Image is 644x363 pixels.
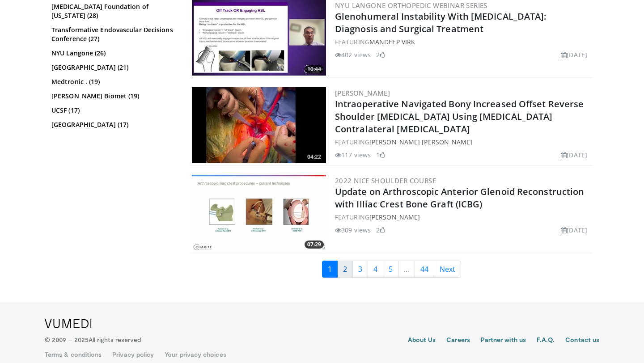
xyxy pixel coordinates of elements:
li: [DATE] [561,225,587,235]
a: 1 [322,261,338,278]
p: © 2009 – 2025 [45,335,141,344]
a: Medtronic . (19) [51,77,174,86]
a: [GEOGRAPHIC_DATA] (21) [51,63,174,72]
li: 1 [376,150,385,160]
li: [DATE] [561,150,587,160]
a: Terms & conditions [45,350,102,359]
a: Privacy policy [112,350,154,359]
div: FEATURING [335,37,591,46]
a: F.A.Q. [537,335,555,346]
a: Partner with us [481,335,526,346]
a: 3 [352,261,368,278]
a: Your privacy choices [165,350,226,359]
a: Update on Arthroscopic Anterior Glenoid Reconstruction with Illiac Crest Bone Graft (ICBG) [335,186,584,210]
a: About Us [408,335,436,346]
a: Careers [446,335,470,346]
div: FEATURING [335,212,591,222]
a: Intraoperative Navigated Bony Increased Offset Reverse Shoulder [MEDICAL_DATA] Using [MEDICAL_DAT... [335,98,584,135]
a: NYU Langone Orthopedic Webinar Series [335,1,487,10]
li: 309 views [335,225,371,235]
li: [DATE] [561,50,587,59]
a: [MEDICAL_DATA] Foundation of [US_STATE] (28) [51,2,174,20]
a: 2 [337,261,353,278]
div: FEATURING [335,137,591,147]
a: [PERSON_NAME] Biomet (19) [51,92,174,101]
li: 2 [376,225,385,235]
a: 5 [383,261,398,278]
span: 07:29 [305,241,324,249]
a: [PERSON_NAME] [369,213,420,221]
a: [GEOGRAPHIC_DATA] (17) [51,120,174,129]
li: 402 views [335,50,371,59]
img: VuMedi Logo [45,319,92,328]
span: All rights reserved [89,336,141,343]
li: 117 views [335,150,371,160]
img: 989483f6-ece0-4f83-b63b-f48b43d9f1e9.300x170_q85_crop-smart_upscale.jpg [192,87,326,163]
span: 04:22 [305,153,324,161]
a: [PERSON_NAME] [PERSON_NAME] [369,138,473,146]
a: UCSF (17) [51,106,174,115]
a: 44 [415,261,434,278]
a: 2022 Nice Shoulder Course [335,176,436,185]
a: Glenohumeral Instability With [MEDICAL_DATA]: Diagnosis and Surgical Treatment [335,10,547,35]
a: [PERSON_NAME] [335,89,390,97]
li: 2 [376,50,385,59]
span: 10:44 [305,65,324,73]
img: 892cad66-b4fa-445f-b52f-da27283fc8eb.300x170_q85_crop-smart_upscale.jpg [192,175,326,251]
a: NYU Langone (26) [51,49,174,58]
nav: Search results pages [190,261,593,278]
a: 07:29 [192,175,326,251]
a: Next [434,261,461,278]
a: Transformative Endovascular Decisions Conference (27) [51,25,174,43]
a: Contact us [565,335,599,346]
a: 04:22 [192,87,326,163]
a: 4 [368,261,383,278]
a: Mandeep Virk [369,38,415,46]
